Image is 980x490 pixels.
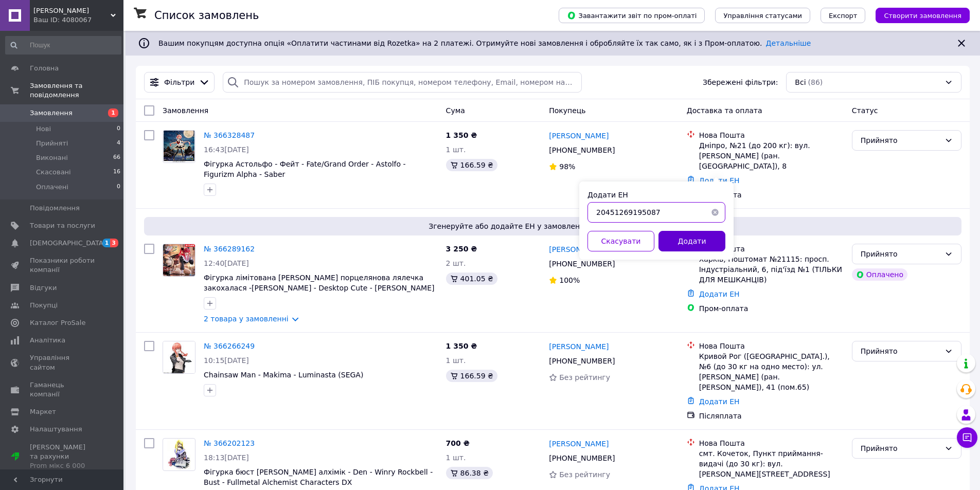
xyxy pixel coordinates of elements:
div: Післяплата [699,411,844,421]
span: Повідомлення [30,204,80,213]
span: [DEMOGRAPHIC_DATA] [30,239,106,248]
span: 4 [117,139,120,148]
span: Згенеруйте або додайте ЕН у замовлення, щоб отримати оплату [148,221,957,231]
span: (86) [808,78,823,86]
button: Створити замовлення [876,8,970,23]
span: Товари та послуги [30,221,95,230]
input: Пошук за номером замовлення, ПІБ покупця, номером телефону, Email, номером накладної [223,72,581,93]
a: Фото товару [163,341,195,374]
span: Всі [795,77,806,87]
span: 66 [113,153,120,162]
div: Кривой Рог ([GEOGRAPHIC_DATA].), №6 (до 30 кг на одно место): ул. [PERSON_NAME] (ран. [PERSON_NAM... [699,351,844,392]
span: [PERSON_NAME] та рахунки [30,443,95,471]
span: Вашим покупцям доступна опція «Оплатити частинами від Rozetka» на 2 платежі. Отримуйте нові замов... [158,39,811,47]
span: Каталог ProSale [30,318,85,328]
div: Дніпро, №21 (до 200 кг): вул. [PERSON_NAME] (ран. [GEOGRAPHIC_DATA]), 8 [699,140,844,171]
span: Без рейтингу [559,470,610,479]
img: Фото товару [164,131,194,162]
span: Виконані [36,153,68,162]
span: Міку Шоп [33,6,111,15]
button: Завантажити звіт по пром-оплаті [559,8,705,23]
a: № 366289162 [204,245,255,253]
div: Прийнято [861,135,940,146]
div: смт. Кочеток, Пункт приймання-видачі (до 30 кг): вул. [PERSON_NAME][STREET_ADDRESS] [699,448,844,479]
a: Додати ЕН [699,290,740,298]
a: [PERSON_NAME] [549,244,609,255]
a: Фігурка лімітована [PERSON_NAME] порцелянова лялечка закохалася -[PERSON_NAME] - Desktop Cute - [... [204,274,435,302]
a: [PERSON_NAME] [549,439,609,449]
a: Фігурка Астольфо - Фейт - Fate/Grand Order - Astolfo - Figurizm Alpha - Saber [204,160,406,178]
div: 166.59 ₴ [446,370,497,382]
span: 18:13[DATE] [204,453,249,462]
div: [PHONE_NUMBER] [547,451,617,465]
label: Додати ЕН [587,191,628,199]
a: № 366266249 [204,342,255,350]
div: Прийнято [861,346,940,357]
span: Відгуки [30,283,57,293]
span: Без рейтингу [559,373,610,382]
img: Фото товару [163,244,195,276]
span: 3 [110,239,118,247]
button: Чат з покупцем [957,427,977,448]
span: Експорт [829,12,858,20]
span: 1 шт. [446,356,466,365]
span: Фільтри [164,77,194,87]
span: 1 350 ₴ [446,342,477,350]
span: 16 [113,168,120,177]
div: [PHONE_NUMBER] [547,354,617,368]
span: Замовлення [163,106,208,115]
a: Детальніше [766,39,811,47]
span: Скасовані [36,168,71,177]
span: Завантажити звіт по пром-оплаті [567,11,697,20]
a: Chainsaw Man - Makima - Luminasta (SEGA) [204,371,363,379]
span: Оплачені [36,183,68,192]
div: Ваш ID: 4080067 [33,15,123,25]
span: 1 [102,239,111,247]
div: 401.05 ₴ [446,273,497,285]
span: 100% [559,276,580,284]
div: Нова Пошта [699,244,844,254]
button: Додати [658,231,725,251]
span: 3 250 ₴ [446,245,477,253]
button: Очистить [705,202,725,223]
div: 166.59 ₴ [446,159,497,171]
span: Покупці [30,301,58,310]
div: Оплачено [852,268,907,281]
a: Фігурка бюст [PERSON_NAME] алхімік - Den - Winry Rockbell - Bust - Fullmetal Alchemist Characters DX [204,468,433,486]
div: Прийнято [861,248,940,260]
span: Маркет [30,407,56,416]
a: Створити замовлення [865,11,970,19]
a: Фото товару [163,130,195,163]
button: Управління статусами [715,8,810,23]
span: Гаманець компанії [30,380,95,399]
div: 86.38 ₴ [446,467,493,479]
span: 1 350 ₴ [446,131,477,139]
div: Прийнято [861,443,940,454]
a: Додати ЕН [699,176,740,185]
span: 12:40[DATE] [204,259,249,267]
span: Збережені фільтри: [703,77,778,87]
div: Післяплата [699,190,844,200]
div: Нова Пошта [699,341,844,351]
input: Пошук [5,36,121,55]
span: Налаштування [30,425,82,434]
button: Експорт [821,8,866,23]
div: Нова Пошта [699,130,844,140]
span: 16:43[DATE] [204,146,249,154]
a: Фото товару [163,244,195,277]
a: 2 товара у замовленні [204,315,289,323]
span: Cума [446,106,465,115]
span: 98% [559,162,575,171]
span: Замовлення та повідомлення [30,81,123,100]
a: № 366202123 [204,439,255,447]
img: Фото товару [167,439,191,470]
span: 0 [117,124,120,134]
span: 1 шт. [446,146,466,154]
div: Нова Пошта [699,438,844,448]
img: Фото товару [163,341,195,373]
a: [PERSON_NAME] [549,341,609,352]
span: 0 [117,183,120,192]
